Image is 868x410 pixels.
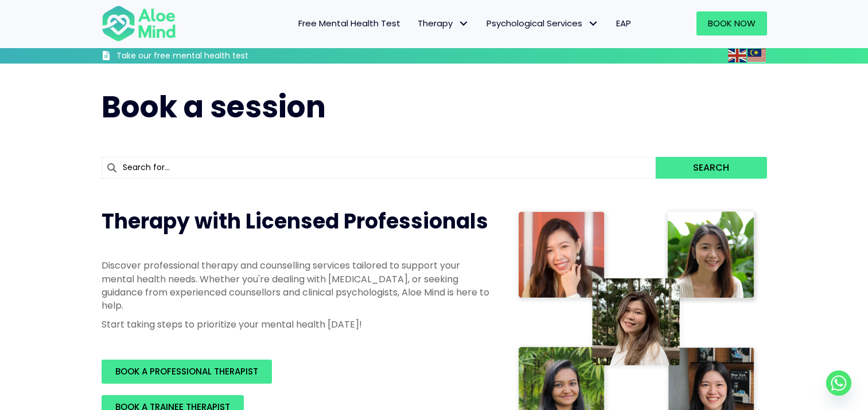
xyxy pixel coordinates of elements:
[616,17,631,29] span: EAP
[191,11,640,36] nav: Menu
[115,365,258,377] span: BOOK A PROFESSIONAL THERAPIST
[585,15,602,32] span: Psychological Services: submenu
[290,11,409,36] a: Free Mental Health Test
[102,5,176,42] img: Aloe mind Logo
[728,49,748,62] a: English
[298,17,400,29] span: Free Mental Health Test
[102,360,272,384] a: BOOK A PROFESSIONAL THERAPIST
[728,49,746,62] img: en
[696,11,767,36] a: Book Now
[409,11,478,36] a: TherapyTherapy: submenu
[748,49,766,62] img: ms
[826,370,851,396] a: Whatsapp
[102,50,310,64] a: Take our free mental health test
[608,11,640,36] a: EAP
[708,17,756,29] span: Book Now
[748,49,767,62] a: Malay
[478,11,608,36] a: Psychological ServicesPsychological Services: submenu
[486,17,599,29] span: Psychological Services
[102,207,488,236] span: Therapy with Licensed Professionals
[102,86,326,128] span: Book a session
[418,17,469,29] span: Therapy
[102,157,656,179] input: Search for...
[456,15,472,32] span: Therapy: submenu
[116,50,310,62] h3: Take our free mental health test
[656,157,766,179] button: Search
[102,318,492,331] p: Start taking steps to prioritize your mental health [DATE]!
[102,259,492,312] p: Discover professional therapy and counselling services tailored to support your mental health nee...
